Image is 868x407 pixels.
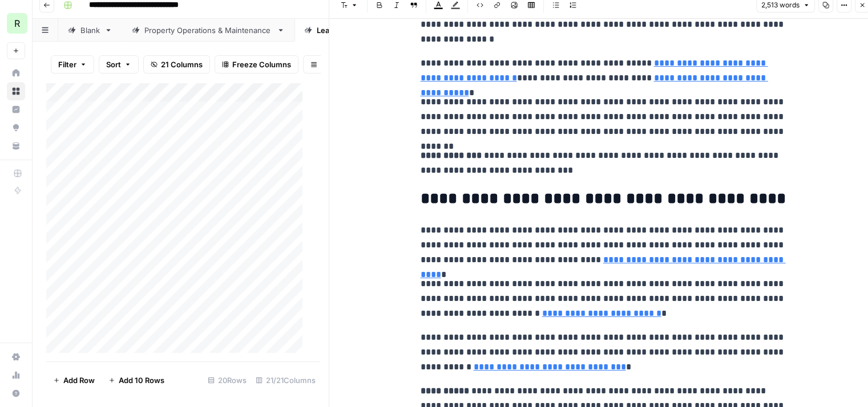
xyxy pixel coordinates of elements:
[46,371,102,389] button: Add Row
[63,375,95,386] span: Add Row
[7,366,25,384] a: Usage
[7,64,25,82] a: Home
[7,384,25,402] button: Help + Support
[7,82,25,100] a: Browse
[102,371,171,389] button: Add 10 Rows
[7,348,25,366] a: Settings
[203,371,251,389] div: 20 Rows
[7,119,25,137] a: Opportunities
[122,19,294,42] a: Property Operations & Maintenance
[144,25,272,36] div: Property Operations & Maintenance
[251,371,320,389] div: 21/21 Columns
[58,19,122,42] a: Blank
[58,59,76,70] span: Filter
[215,55,298,74] button: Freeze Columns
[106,59,121,70] span: Sort
[80,25,100,36] div: Blank
[119,375,164,386] span: Add 10 Rows
[99,55,139,74] button: Sort
[161,59,203,70] span: 21 Columns
[143,55,210,74] button: 21 Columns
[7,137,25,155] a: Your Data
[14,17,20,30] span: R
[7,100,25,119] a: Insights
[232,59,291,70] span: Freeze Columns
[7,9,25,38] button: Workspace: Re-Leased
[294,19,443,42] a: Lease & Tenant Management
[317,25,421,36] div: Lease & Tenant Management
[51,55,94,74] button: Filter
